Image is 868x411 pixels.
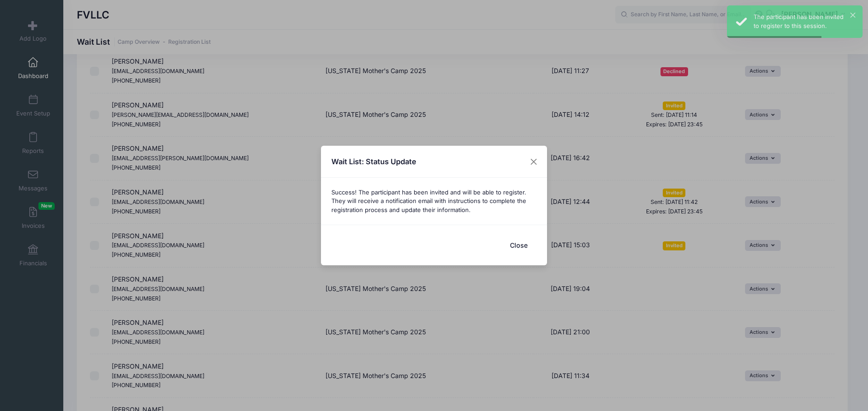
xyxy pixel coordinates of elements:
h4: Wait List: Status Update [331,156,416,167]
button: Close [526,153,542,170]
div: Success! The participant has been invited and will be able to register. They will receive a notif... [321,178,547,225]
div: The participant has been invited to register to this session. [754,13,855,30]
button: Close [500,236,537,255]
button: × [850,13,855,18]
